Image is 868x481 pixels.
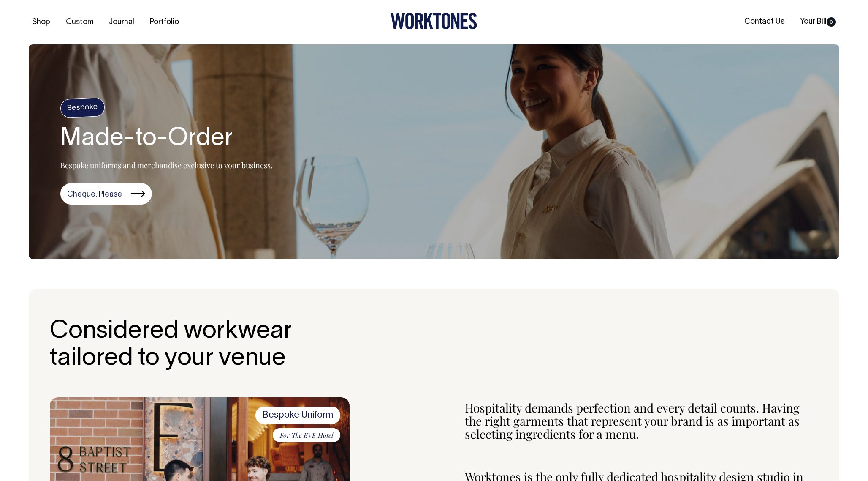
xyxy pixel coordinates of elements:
[741,15,788,29] a: Contact Us
[60,183,152,205] a: Cheque, Please
[50,318,293,372] h2: Considered workwear tailored to your venue
[60,98,105,118] h4: Bespoke
[106,15,138,29] a: Journal
[273,428,340,443] span: For The EVE Hotel
[797,15,839,29] a: Your Bill0
[255,407,340,424] span: Bespoke Uniform
[146,15,182,29] a: Portfolio
[465,402,818,440] p: Hospitality demands perfection and every detail counts. Having the right garments that represent ...
[60,126,273,153] h1: Made-to-Order
[62,15,97,29] a: Custom
[827,17,836,27] span: 0
[29,15,54,29] a: Shop
[60,160,273,170] p: Bespoke uniforms and merchandise exclusive to your business.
